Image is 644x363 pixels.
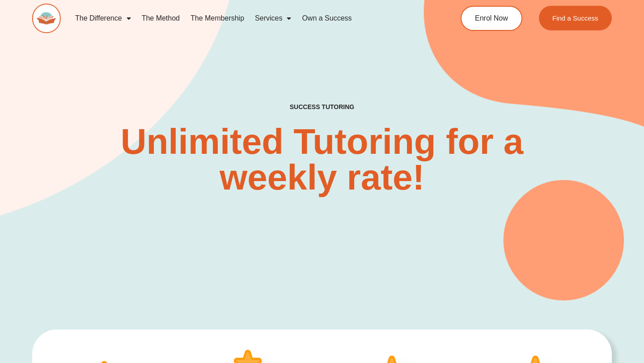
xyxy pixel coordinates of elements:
[552,15,598,21] span: Find a Success
[70,8,136,29] a: The Difference
[70,124,574,195] h2: Unlimited Tutoring for a weekly rate!
[539,6,612,30] a: Find a Success
[475,15,508,22] span: Enrol Now
[136,8,185,29] a: The Method
[236,103,408,111] h4: SUCCESS TUTORING​
[70,8,428,29] nav: Menu
[250,8,297,29] a: Services
[461,6,522,31] a: Enrol Now
[297,8,357,29] a: Own a Success
[185,8,250,29] a: The Membership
